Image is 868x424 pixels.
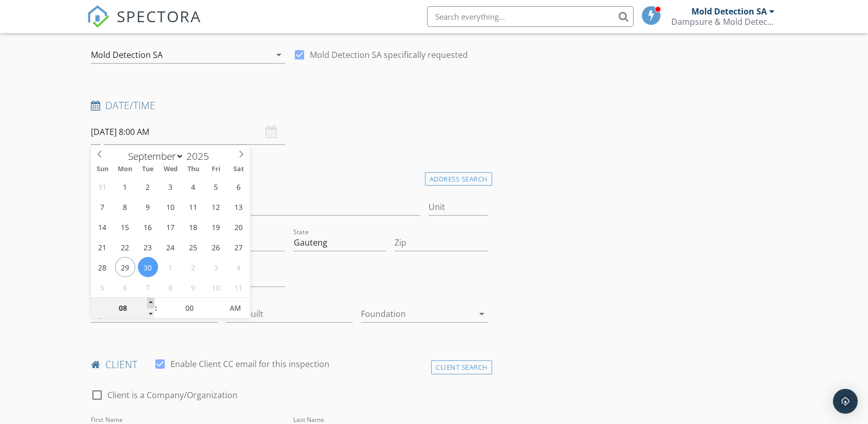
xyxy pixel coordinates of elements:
span: Fri [204,166,227,173]
span: September 14, 2025 [92,217,113,237]
span: October 8, 2025 [160,277,180,297]
span: September 17, 2025 [160,217,180,237]
span: : [154,298,157,319]
span: September 19, 2025 [206,217,226,237]
span: September 20, 2025 [228,217,248,237]
span: September 24, 2025 [160,237,180,257]
span: September 9, 2025 [138,196,158,217]
span: SPECTORA [117,5,201,27]
span: September 28, 2025 [92,257,113,277]
span: September 10, 2025 [160,196,180,217]
span: September 12, 2025 [206,196,226,217]
span: September 25, 2025 [183,237,203,257]
h4: Date/Time [91,99,487,112]
span: September 18, 2025 [183,217,203,237]
span: September 4, 2025 [183,176,203,196]
div: Mold Detection SA [691,6,767,17]
input: Search everything... [427,6,634,27]
span: October 6, 2025 [115,277,135,297]
div: Open Intercom Messenger [833,389,858,414]
span: September 29, 2025 [115,257,135,277]
span: October 4, 2025 [228,257,248,277]
label: Enable Client CC email for this inspection [170,359,329,369]
span: September 3, 2025 [160,176,180,196]
span: Thu [182,166,204,173]
span: September 22, 2025 [115,237,135,257]
span: September 15, 2025 [115,217,135,237]
h4: Location [91,170,487,183]
span: Wed [159,166,182,173]
div: Address Search [425,172,492,186]
div: Dampsure & Mold Detection SA [671,17,775,27]
span: September 13, 2025 [228,196,248,217]
span: Tue [136,166,159,173]
span: Mon [114,166,136,173]
span: September 6, 2025 [228,176,248,196]
img: The Best Home Inspection Software - Spectora [87,5,109,28]
span: September 30, 2025 [138,257,158,277]
span: September 26, 2025 [206,237,226,257]
div: Client Search [431,360,492,374]
span: September 5, 2025 [206,176,226,196]
span: September 21, 2025 [92,237,113,257]
h4: client [91,358,487,371]
span: October 9, 2025 [183,277,203,297]
input: Select date [91,119,285,145]
span: Sun [91,166,114,173]
span: October 3, 2025 [206,257,226,277]
a: SPECTORA [87,14,201,36]
span: September 23, 2025 [138,237,158,257]
span: September 11, 2025 [183,196,203,217]
span: October 1, 2025 [160,257,180,277]
label: Mold Detection SA specifically requested [310,50,468,60]
span: September 2, 2025 [138,176,158,196]
span: September 1, 2025 [115,176,135,196]
span: September 8, 2025 [115,196,135,217]
input: Year [184,149,218,163]
i: arrow_drop_down [476,308,488,320]
span: October 10, 2025 [206,277,226,297]
span: September 16, 2025 [138,217,158,237]
span: October 11, 2025 [228,277,248,297]
span: September 27, 2025 [228,237,248,257]
span: October 2, 2025 [183,257,203,277]
div: Mold Detection SA [91,50,163,59]
span: Click to toggle [222,298,250,319]
i: arrow_drop_down [273,49,285,61]
span: October 5, 2025 [92,277,113,297]
span: September 7, 2025 [92,196,113,217]
span: August 31, 2025 [92,176,113,196]
span: October 7, 2025 [138,277,158,297]
span: Sat [227,166,250,173]
label: Client is a Company/Organization [107,390,238,400]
